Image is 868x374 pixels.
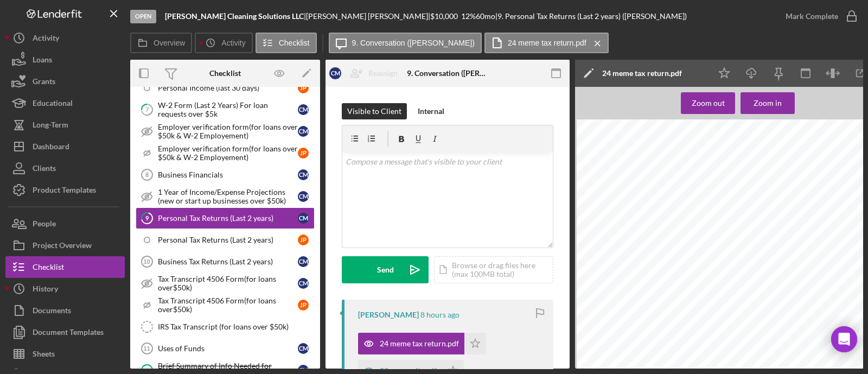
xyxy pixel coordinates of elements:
span: control: [646,363,671,368]
button: Activity [5,27,125,49]
a: 7W-2 Form (Last 2 Years) For loan requests over $5kCM [136,99,315,121]
span: Name [631,351,644,356]
a: 1 Year of Income/Expense Projections (new or start up businesses over $50k)CM [136,186,315,207]
span: Request Date: [766,206,808,211]
div: Document Templates [33,321,104,346]
span: Tracking Number: [766,218,818,223]
button: Product Templates [5,179,125,201]
span: SSN provided: [596,235,637,240]
a: Tax Transcript 4506 Form(for loans over$50k)CM [136,272,315,294]
div: Product Templates [33,179,96,204]
button: Loans [5,49,125,71]
button: Mark Complete [775,5,863,27]
div: Business Tax Returns (Last 2 years) [158,257,298,266]
a: Sheets [5,343,125,365]
tspan: 7 [145,106,149,113]
a: 8Business FinancialsCM [136,164,315,186]
span: Product [687,169,709,174]
button: Internal [412,103,450,119]
button: Overview [130,33,192,53]
tspan: 8 [145,172,149,178]
div: Sheets [33,343,55,367]
span: date: [622,320,639,325]
span: [DATE] [847,242,866,246]
button: Zoom in [741,92,795,114]
span: Form number: [596,308,634,313]
div: [PERSON_NAME] [358,310,419,319]
button: Checklist [5,256,125,278]
span: SSN: [596,267,609,271]
span: Form 1040 Tax Return Transcript [666,183,809,193]
span: 10429 [596,296,612,301]
div: Open [130,10,156,23]
span: eligible [681,345,706,350]
div: J P [298,300,309,310]
div: J P [298,148,309,159]
tspan: 9 [145,214,149,221]
a: Employer verification form(for loans over $50k & W-2 Employement)JP [136,142,315,164]
div: Send [377,256,394,283]
div: C M [298,256,309,267]
div: IRS Tax Transcript (for loans over $50k) [158,322,314,331]
span: Response Date: [766,212,811,217]
span: CAMI D [596,290,615,295]
span: MOON [616,290,629,295]
span: credit [643,339,662,344]
span: total [663,345,680,350]
button: Clients [5,157,125,179]
button: CMReassign [324,62,409,84]
a: 9Personal Tax Returns (Last 2 years)CM [136,207,315,229]
a: Tax Transcript 4506 Form(for loans over$50k)JP [136,294,315,316]
span: per computer: [707,339,749,344]
div: Tax Transcript 4506 Form(for loans over$50k) [158,296,298,314]
span: verified: [707,345,736,350]
div: Internal [418,103,444,119]
span: Dependent [596,351,624,356]
div: | [165,12,306,21]
div: C M [298,213,309,224]
button: Long-Term [5,114,125,136]
button: Document Templates [5,321,125,343]
span: for [616,241,626,246]
a: People [5,213,125,234]
span: SSN: [631,357,644,362]
button: History [5,278,125,300]
b: [PERSON_NAME] Cleaning Solutions LLC [165,11,304,21]
div: 12 % [461,12,476,21]
span: Tax [628,241,638,246]
div: Documents [33,300,71,324]
div: Zoom in [754,92,782,114]
a: Employer verification form(for loans over $50k & W-2 Employement)CM [136,121,315,142]
div: 60 mo [476,12,495,21]
div: J P [298,83,309,93]
button: 24 meme tax return.pdf [358,333,486,354]
div: Business Financials [158,170,298,179]
time: 2025-09-04 15:22 [420,310,459,319]
a: Educational [5,92,125,114]
div: [PERSON_NAME] [PERSON_NAME] | [306,12,430,21]
div: Loans [33,49,52,73]
button: Checklist [256,33,317,53]
a: Documents [5,300,125,321]
button: Dashboard [5,136,125,157]
span: 1 [625,357,628,362]
span: eligible [681,339,706,344]
label: Activity [221,39,245,47]
div: Employer verification form(for loans over $50k & W-2 Employement) [158,144,298,162]
span: activity on the account. [596,257,644,262]
label: 9. Conversation ([PERSON_NAME]) [352,39,475,47]
div: W-2 Form (Last 2 Years) For loan requests over $5k [158,101,298,118]
div: People [33,213,56,237]
div: C M [298,278,309,289]
span: SSN: [616,272,629,277]
label: 24 meme tax return.pdf [508,39,586,47]
span: Spouse [596,272,615,277]
button: Visible to Client [342,103,407,119]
